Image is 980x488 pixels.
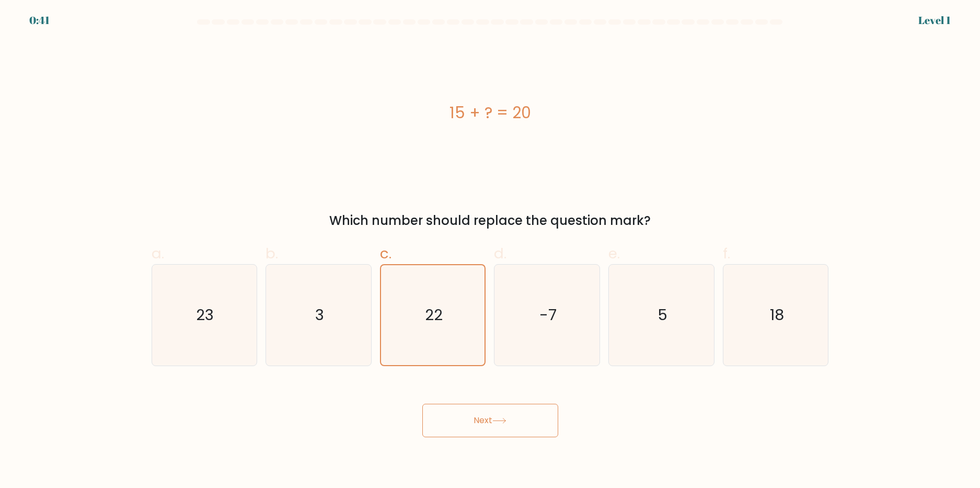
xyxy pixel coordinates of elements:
[425,304,443,325] text: 22
[158,211,823,230] div: Which number should replace the question mark?
[380,243,391,264] span: c.
[266,243,278,264] span: b.
[608,243,620,264] span: e.
[152,101,829,124] div: 15 + ? = 20
[494,243,506,264] span: d.
[315,305,324,326] text: 3
[658,305,667,326] text: 5
[152,243,164,264] span: a.
[723,243,730,264] span: f.
[422,404,558,437] button: Next
[770,305,784,326] text: 18
[539,305,557,326] text: -7
[197,305,214,326] text: 23
[29,13,50,28] div: 0:41
[918,13,951,28] div: Level 1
